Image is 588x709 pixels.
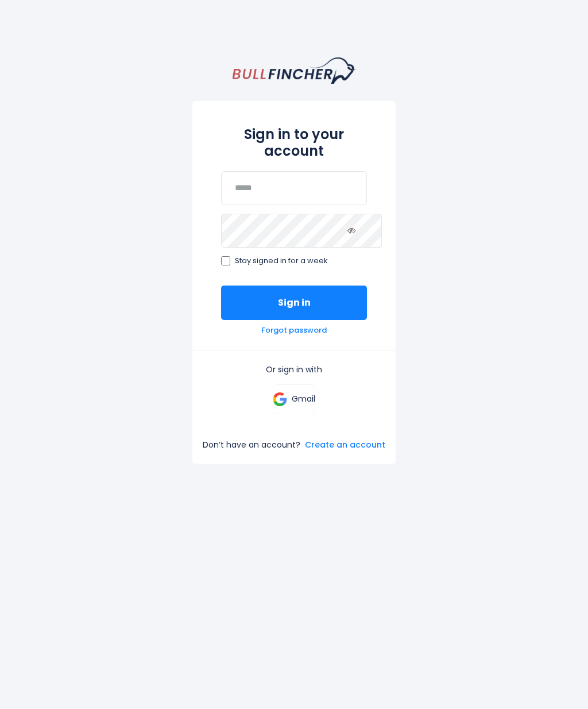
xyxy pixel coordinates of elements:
[292,394,315,404] p: Gmail
[273,384,316,414] a: Gmail
[233,57,356,84] a: homepage
[221,126,367,160] h2: Sign in to your account
[221,364,367,375] p: Or sign in with
[261,326,327,336] a: Forgot password
[203,440,300,450] p: Don’t have an account?
[305,440,385,450] a: Create an account
[221,256,230,265] input: Stay signed in for a week
[235,256,328,266] span: Stay signed in for a week
[221,286,367,320] button: Sign in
